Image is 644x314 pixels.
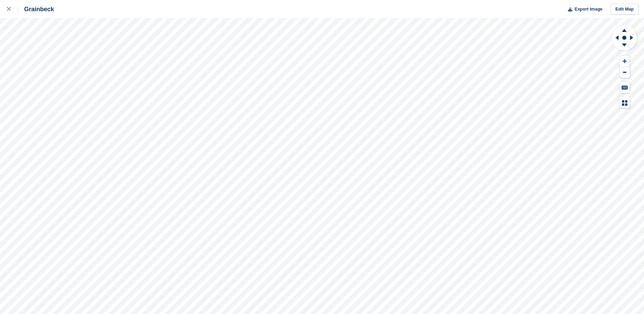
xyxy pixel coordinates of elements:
span: Export Image [574,6,602,13]
button: Keyboard Shortcuts [620,82,630,93]
button: Zoom In [620,56,630,67]
button: Zoom Out [620,67,630,78]
div: Grainbeck [18,5,54,13]
button: Export Image [564,4,603,15]
a: Edit Map [611,4,639,15]
button: Map Legend [620,97,630,108]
